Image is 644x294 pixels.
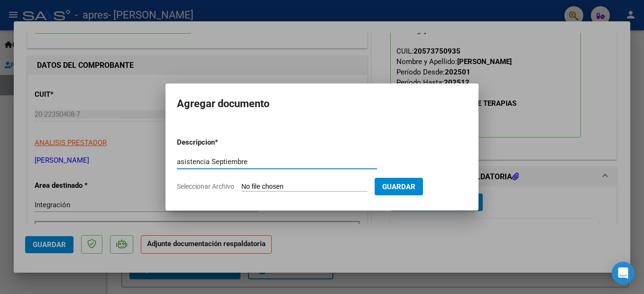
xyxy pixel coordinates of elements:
h2: Agregar documento [177,95,467,113]
div: Open Intercom Messenger [612,262,635,285]
button: Guardar [375,178,423,195]
span: Seleccionar Archivo [177,183,234,190]
span: Guardar [382,183,415,191]
p: Descripcion [177,137,264,148]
